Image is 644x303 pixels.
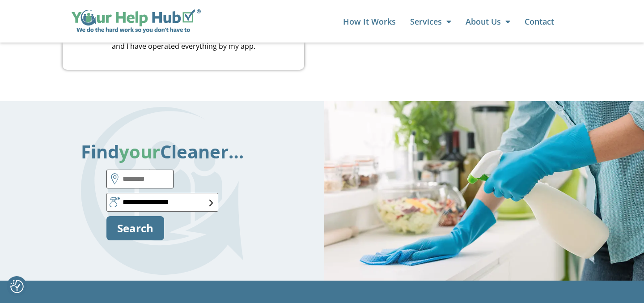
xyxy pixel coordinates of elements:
[210,13,554,30] nav: Menu
[72,9,201,34] img: Your Help Hub Wide Logo
[81,141,244,162] p: Find Cleaner…
[343,13,396,30] a: How It Works
[466,13,510,30] a: About Us
[10,280,24,293] button: Consent Preferences
[525,13,554,30] a: Contact
[106,216,164,240] button: Search
[10,280,24,293] img: Revisit consent button
[119,139,160,164] span: your
[410,13,451,30] a: Services
[209,200,213,206] img: Reviews - select box form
